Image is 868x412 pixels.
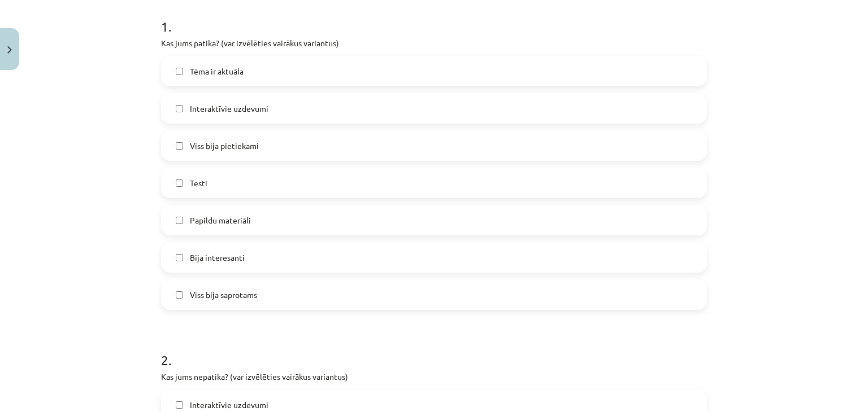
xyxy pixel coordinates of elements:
[176,217,183,224] input: Papildu materiāli
[161,371,707,383] p: Kas jums nepatika? (var izvēlēties vairākus variantus)
[176,68,183,75] input: Tēma ir aktuāla
[190,252,245,264] span: Bija interesanti
[176,254,183,261] input: Bija interesanti
[190,103,268,115] span: Interaktīvie uzdevumi
[190,289,257,301] span: Viss bija saprotams
[190,214,251,226] span: Papildu materiāli
[190,177,207,189] span: Testi
[176,401,183,409] input: Interaktīvie uzdevumi
[190,65,244,77] span: Tēma ir aktuāla
[190,140,259,152] span: Viss bija pietiekami
[176,179,183,187] input: Testi
[161,332,707,367] h1: 2 .
[176,105,183,112] input: Interaktīvie uzdevumi
[7,46,12,54] img: icon-close-lesson-0947bae3869378f0d4975bcd49f059093ad1ed9edebbc8119c70593378902aed.svg
[176,291,183,299] input: Viss bija saprotams
[190,399,268,411] span: Interaktīvie uzdevumi
[176,142,183,150] input: Viss bija pietiekami
[161,37,707,49] p: Kas jums patika? (var izvēlēties vairākus variantus)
